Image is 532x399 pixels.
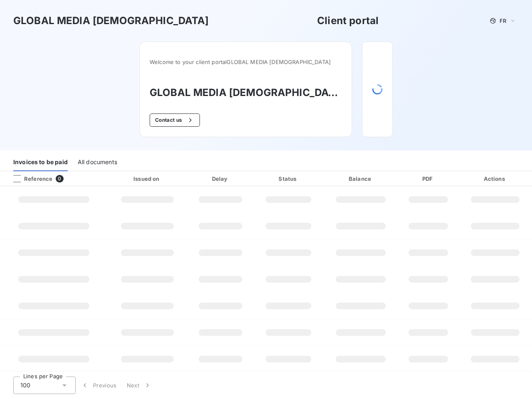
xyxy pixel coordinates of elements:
[150,85,342,100] h3: GLOBAL MEDIA [DEMOGRAPHIC_DATA]
[13,13,209,28] h3: GLOBAL MEDIA [DEMOGRAPHIC_DATA]
[20,381,30,389] span: 100
[109,175,185,183] div: Issued on
[460,175,530,183] div: Actions
[13,154,68,171] div: Invoices to be paid
[7,175,52,182] div: Reference
[189,175,252,183] div: Delay
[317,13,379,28] h3: Client portal
[56,175,63,182] span: 0
[325,175,397,183] div: Balance
[150,113,200,127] button: Contact us
[150,59,342,65] span: Welcome to your client portal GLOBAL MEDIA [DEMOGRAPHIC_DATA]
[400,175,457,183] div: PDF
[78,154,117,171] div: All documents
[76,377,122,394] button: Previous
[122,377,157,394] button: Next
[256,175,322,183] div: Status
[500,17,506,24] span: FR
